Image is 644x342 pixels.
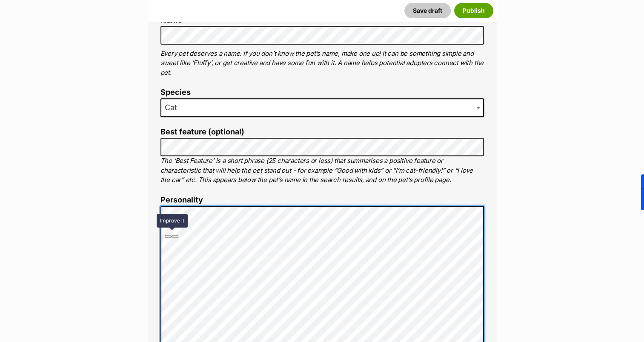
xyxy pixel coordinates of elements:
p: The ‘Best Feature’ is a short phrase (25 characters or less) that summarises a positive feature o... [160,156,484,185]
label: Species [160,88,484,97]
label: Personality [160,196,484,205]
span: Cat [160,98,484,117]
p: Every pet deserves a name. If you don’t know the pet’s name, make one up! It can be something sim... [160,49,484,78]
span: Cat [161,102,186,114]
button: Publish [454,3,493,18]
label: Best feature (optional) [160,128,484,137]
button: Save draft [404,3,451,18]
